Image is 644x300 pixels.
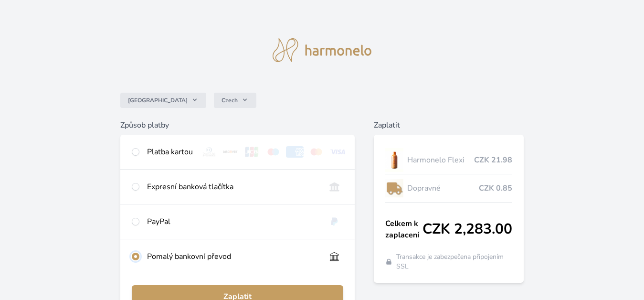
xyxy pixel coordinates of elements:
img: discover.svg [222,146,239,158]
span: CZK 2,283.00 [422,221,512,238]
span: CZK 0.85 [479,182,512,194]
span: Transakce je zabezpečena připojením SSL [396,252,512,271]
div: PayPal [147,216,318,227]
img: bankTransfer_IBAN.svg [326,251,343,262]
span: CZK 21.98 [474,154,512,166]
h6: Zaplatit [374,119,524,131]
span: Celkem k zaplacení [385,218,422,241]
img: delivery-lo.png [385,176,403,200]
span: [GEOGRAPHIC_DATA] [128,96,188,104]
img: mc.svg [307,146,325,158]
img: jcb.svg [243,146,261,158]
div: Pomalý bankovní převod [147,251,318,262]
div: Platba kartou [147,146,193,158]
img: onlineBanking_CZ.svg [326,181,343,193]
span: Czech [222,96,238,104]
img: amex.svg [286,146,304,158]
img: diners.svg [201,146,218,158]
button: Czech [214,93,256,108]
img: maestro.svg [264,146,282,158]
img: visa.svg [329,146,347,158]
span: Harmonelo Flexi [407,154,475,166]
img: paypal.svg [326,216,343,227]
h6: Způsob platby [120,119,355,131]
img: CLEAN_FLEXI_se_stinem_x-hi_(1)-lo.jpg [385,148,403,172]
button: [GEOGRAPHIC_DATA] [120,93,206,108]
div: Expresní banková tlačítka [147,181,318,193]
span: Dopravné [407,182,479,194]
img: logo.svg [273,38,372,62]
